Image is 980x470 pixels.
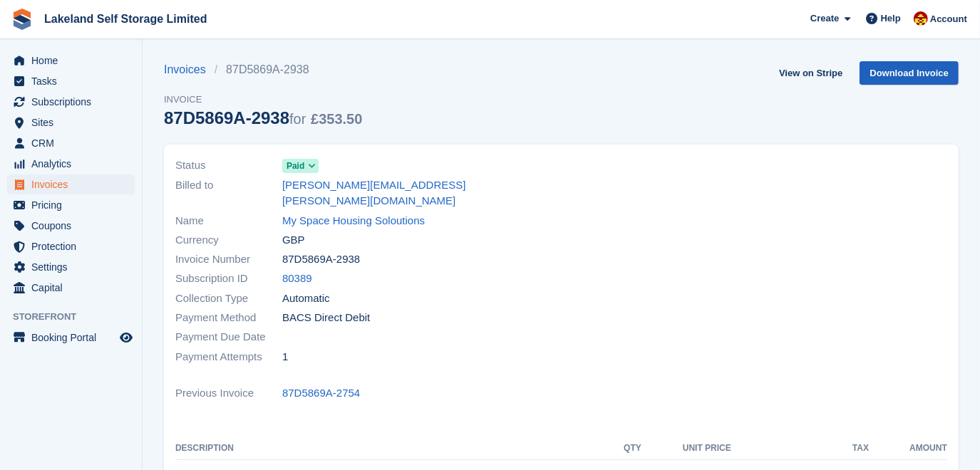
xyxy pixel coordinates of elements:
[164,108,362,127] div: 87D5869A-2938
[175,385,282,402] span: Previous Invoice
[31,133,117,153] span: CRM
[175,213,282,229] span: Name
[31,174,117,194] span: Invoices
[31,257,117,277] span: Settings
[175,157,282,174] span: Status
[31,278,117,298] span: Capital
[31,113,117,132] span: Sites
[7,154,135,174] a: menu
[311,111,362,127] span: £353.50
[7,328,135,348] a: menu
[930,12,967,26] span: Account
[282,291,330,307] span: Automatic
[11,9,33,30] img: stora-icon-8386f47178a22dfd0bd8f6a31ec36ba5ce8667c1dd55bd0f319d3a0aa187defe.svg
[175,291,282,307] span: Collection Type
[175,437,609,460] th: Description
[869,437,947,460] th: Amount
[282,271,312,287] a: 80389
[7,174,135,194] a: menu
[282,213,425,229] a: My Space Housing Soloutions
[282,385,360,402] a: 87D5869A-2754
[609,437,641,460] th: QTY
[175,329,282,345] span: Payment Due Date
[282,157,319,174] a: Paid
[175,349,282,365] span: Payment Attempts
[31,154,117,174] span: Analytics
[175,251,282,268] span: Invoice Number
[164,93,362,107] span: Invoice
[31,51,117,70] span: Home
[31,216,117,236] span: Coupons
[7,71,135,91] a: menu
[7,92,135,112] a: menu
[175,177,282,209] span: Billed to
[7,51,135,70] a: menu
[810,11,839,26] span: Create
[289,111,306,127] span: for
[641,437,731,460] th: Unit Price
[282,177,553,209] a: [PERSON_NAME][EMAIL_ADDRESS][PERSON_NAME][DOMAIN_NAME]
[282,232,305,249] span: GBP
[7,257,135,277] a: menu
[175,310,282,326] span: Payment Method
[31,328,117,348] span: Booking Portal
[282,251,360,268] span: 87D5869A-2938
[164,61,215,78] a: Invoices
[13,310,142,324] span: Storefront
[31,92,117,112] span: Subscriptions
[7,236,135,256] a: menu
[731,437,869,460] th: Tax
[860,61,959,85] a: Download Invoice
[881,11,901,26] span: Help
[7,133,135,153] a: menu
[7,195,135,215] a: menu
[31,195,117,215] span: Pricing
[7,278,135,298] a: menu
[164,61,362,78] nav: breadcrumbs
[31,236,117,256] span: Protection
[282,310,370,326] span: BACS Direct Debit
[175,232,282,249] span: Currency
[31,71,117,91] span: Tasks
[773,61,848,85] a: View on Stripe
[175,271,282,287] span: Subscription ID
[287,160,304,172] span: Paid
[282,349,288,365] span: 1
[118,329,135,346] a: Preview store
[7,216,135,236] a: menu
[38,7,213,31] a: Lakeland Self Storage Limited
[7,113,135,132] a: menu
[914,11,928,26] img: Diane Carney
